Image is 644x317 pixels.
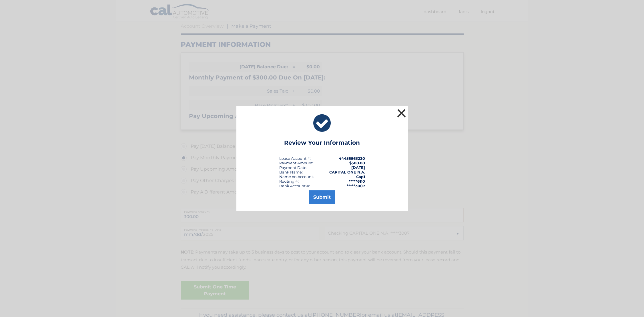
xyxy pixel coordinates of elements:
[279,184,310,188] div: Bank Account #:
[329,170,365,174] strong: CAPITAL ONE N.A.
[279,161,314,165] div: Payment Amount:
[279,156,311,161] div: Lease Account #:
[279,170,303,174] div: Bank Name:
[309,190,335,204] button: Submit
[279,179,299,184] div: Routing #:
[351,165,365,170] span: [DATE]
[356,174,365,179] strong: Cap1
[279,165,307,170] div: :
[339,156,365,161] strong: 44455963220
[279,174,314,179] div: Name on Account:
[284,139,360,149] h3: Review Your Information
[279,165,306,170] span: Payment Date
[349,161,365,165] span: $300.00
[396,107,407,119] button: ×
